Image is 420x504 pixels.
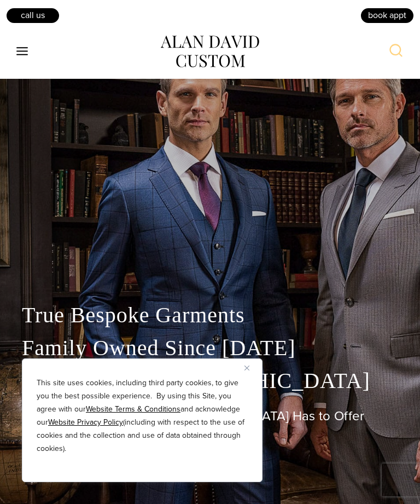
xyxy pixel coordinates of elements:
p: This site uses cookies, including third party cookies, to give you the best possible experience. ... [37,376,248,455]
a: Website Privacy Policy [48,416,123,428]
button: Open menu [11,42,34,61]
button: Close [244,361,258,374]
p: True Bespoke Garments Family Owned Since [DATE] Made in the [GEOGRAPHIC_DATA] [22,299,398,397]
a: Website Terms & Conditions [86,403,180,415]
button: View Search Form [383,38,409,65]
img: alan david custom [161,36,259,67]
a: Call Us [5,7,60,24]
img: Close [244,366,249,370]
a: book appt [360,7,415,24]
